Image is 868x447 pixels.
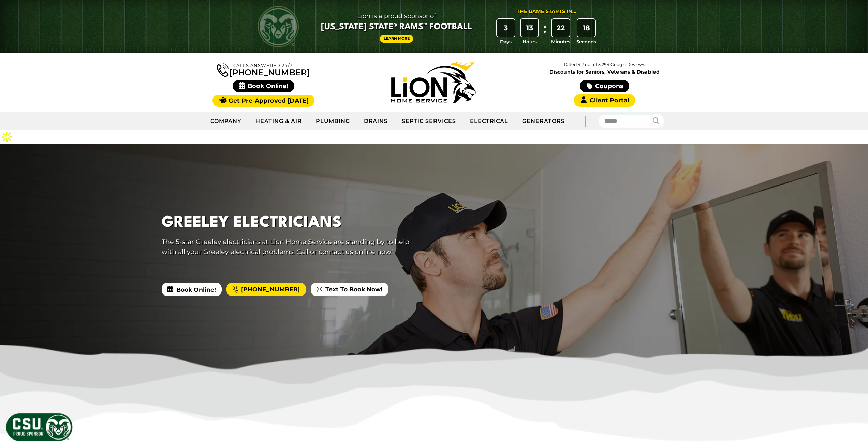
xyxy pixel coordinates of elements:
a: Text To Book Now! [311,283,388,296]
span: Lion is a proud sponsor of [321,11,472,21]
div: The Game Starts in... [517,8,576,15]
div: | [572,112,599,130]
span: Seconds [576,38,596,45]
div: 22 [552,19,570,37]
img: CSU Rams logo [258,6,299,47]
div: 3 [497,19,515,37]
a: Company [204,113,249,130]
a: Client Portal [574,94,635,107]
a: Plumbing [309,113,357,130]
a: Generators [515,113,572,130]
a: Coupons [580,80,629,92]
span: Hours [523,38,537,45]
div: 18 [577,19,595,37]
a: Heating & Air [249,113,309,130]
span: Days [500,38,512,45]
a: [PHONE_NUMBER] [226,283,306,296]
span: Book Online! [233,80,294,92]
span: [US_STATE] State® Rams™ Football [321,21,472,33]
span: Discounts for Seniors, Veterans & Disabled [521,69,689,74]
p: Rated 4.7 out of 5,294 Google Reviews [519,61,690,68]
h1: Greeley Electricians [162,211,410,234]
a: [PHONE_NUMBER] [217,62,310,77]
div: 13 [521,19,539,37]
div: : [541,19,548,45]
a: Drains [357,113,395,130]
a: Learn More [380,35,413,43]
img: CSU Sponsor Badge [5,412,73,442]
span: Minutes [551,38,570,45]
img: Lion Home Service [391,62,476,103]
a: Septic Services [395,113,463,130]
a: Get Pre-Approved [DATE] [212,95,314,107]
p: The 5-star Greeley electricians at Lion Home Service are standing by to help with all your Greele... [162,237,410,257]
span: Book Online! [162,283,222,296]
a: Electrical [463,113,516,130]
